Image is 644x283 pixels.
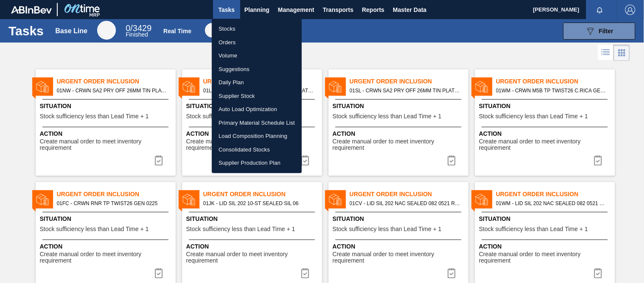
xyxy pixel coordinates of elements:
a: Volume [212,49,302,63]
a: Orders [212,36,302,49]
a: Stocks [212,22,302,36]
a: Primary Material Schedule List [212,116,302,130]
a: Daily Plan [212,76,302,89]
a: Consolidated Stocks [212,143,302,157]
a: Auto Load Optimization [212,103,302,116]
a: Supplier Production Plan [212,156,302,170]
a: Load Composition Planning [212,129,302,143]
a: Suggestions [212,63,302,76]
a: Supplier Stock [212,89,302,103]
